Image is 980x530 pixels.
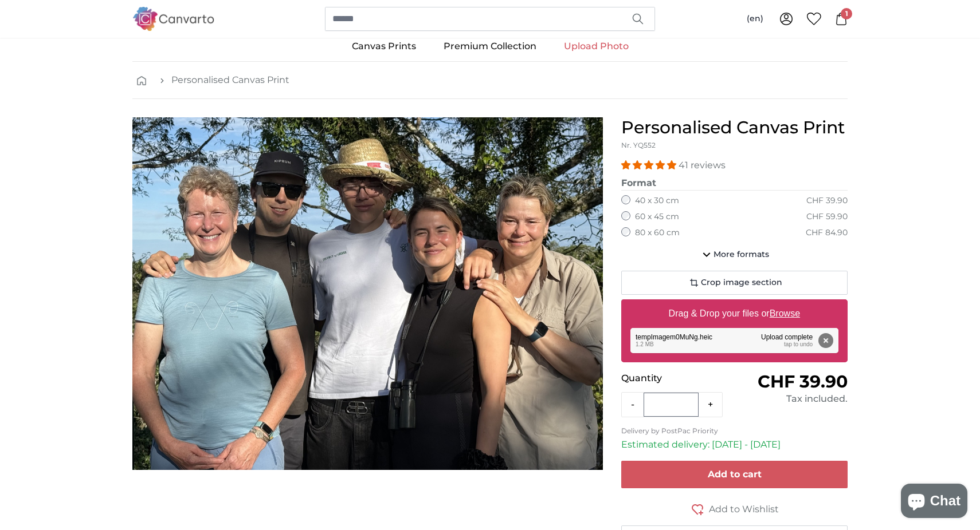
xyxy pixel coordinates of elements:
span: More formats [714,249,769,260]
button: More formats [621,243,848,266]
a: Canvas Prints [338,31,430,61]
button: Add to cart [621,461,848,488]
button: + [699,393,722,416]
button: (en) [738,9,773,29]
span: Add to cart [708,469,762,480]
a: Personalised Canvas Print [171,73,289,87]
label: Drag & Drop your files or [664,302,805,325]
label: 60 x 45 cm [635,211,679,223]
button: - [622,393,644,416]
p: Quantity [621,371,734,385]
button: Add to Wishlist [621,502,848,516]
label: 40 x 30 cm [635,195,679,207]
p: Delivery by PostPac Priority [621,426,848,436]
legend: Format [621,176,848,191]
img: personalised-canvas-print [132,117,603,470]
span: CHF 39.90 [758,371,848,392]
label: 80 x 60 cm [635,227,680,239]
div: Tax included. [735,392,848,406]
span: 1 [841,8,852,19]
inbox-online-store-chat: Shopify online store chat [897,484,971,521]
span: Nr. YQ552 [621,141,656,149]
span: Crop image section [701,277,782,288]
div: 1 of 1 [132,117,603,470]
u: Browse [770,308,800,318]
span: Add to Wishlist [709,503,779,516]
nav: breadcrumbs [132,62,848,99]
button: Crop image section [621,271,848,295]
p: Estimated delivery: [DATE] - [DATE] [621,438,848,452]
span: 4.98 stars [621,160,679,171]
a: Upload Photo [550,31,642,61]
div: CHF 84.90 [806,227,848,239]
img: Canvarto [132,7,215,30]
div: CHF 59.90 [806,211,848,223]
a: Premium Collection [430,31,550,61]
div: CHF 39.90 [806,195,848,207]
h1: Personalised Canvas Print [621,117,848,138]
span: 41 reviews [679,160,726,171]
